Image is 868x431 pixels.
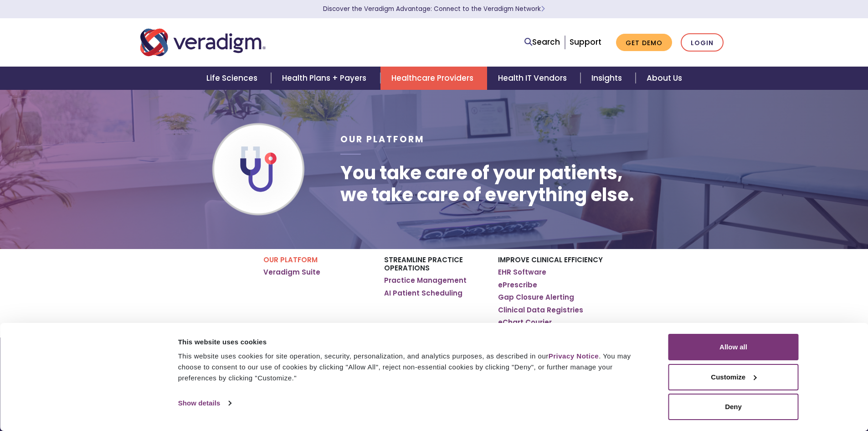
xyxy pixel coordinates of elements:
[541,5,545,13] span: Learn More
[498,293,574,302] a: Gap Closure Alerting
[668,394,799,420] button: Deny
[570,36,601,47] a: Support
[178,396,231,410] a: Show details
[498,306,583,315] a: Clinical Data Registries
[681,33,724,52] a: Login
[580,67,636,90] a: Insights
[487,67,580,90] a: Health IT Vendors
[380,67,487,90] a: Healthcare Providers
[498,318,552,327] a: eChart Courier
[140,27,266,57] img: Veradigm logo
[340,162,634,206] h1: You take care of your patients, we take care of everything else.
[616,34,672,52] a: Get Demo
[263,268,320,277] a: Veradigm Suite
[384,289,462,298] a: AI Patient Scheduling
[524,36,560,48] a: Search
[178,337,648,348] div: This website uses cookies
[195,67,271,90] a: Life Sciences
[340,133,425,145] span: Our Platform
[668,334,799,360] button: Allow all
[636,67,693,90] a: About Us
[668,364,799,390] button: Customize
[384,276,467,285] a: Practice Management
[498,268,546,277] a: EHR Software
[323,5,545,13] a: Discover the Veradigm Advantage: Connect to the Veradigm NetworkLearn More
[498,280,537,290] a: ePrescribe
[178,351,648,384] div: This website uses cookies for site operation, security, personalization, and analytics purposes, ...
[549,352,599,360] a: Privacy Notice
[271,67,380,90] a: Health Plans + Payers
